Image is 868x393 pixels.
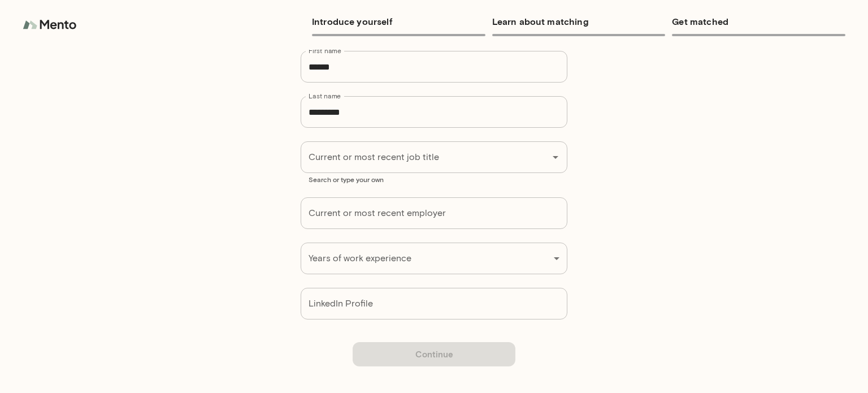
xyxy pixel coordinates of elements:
[309,46,341,55] label: First name
[23,14,79,36] img: logo
[309,175,559,184] p: Search or type your own
[672,14,845,29] h6: Get matched
[548,149,563,165] button: Open
[312,14,485,29] h6: Introduce yourself
[309,91,341,101] label: Last name
[492,14,666,29] h6: Learn about matching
